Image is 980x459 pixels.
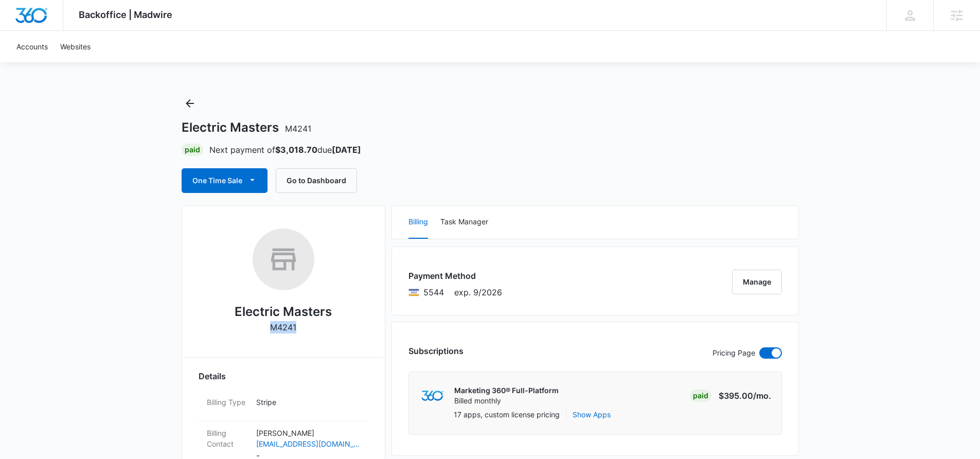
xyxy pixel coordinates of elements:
dt: Billing Type [207,397,248,408]
h1: Electric Masters [182,120,311,135]
dt: Billing Contact [207,428,248,449]
p: Billed monthly [454,396,559,406]
h3: Subscriptions [408,345,464,357]
p: $395.00 [719,390,771,402]
p: Next payment of due [209,144,361,156]
span: M4241 [285,123,311,134]
p: Marketing 360® Full-Platform [454,385,559,396]
a: Websites [54,31,97,62]
img: marketing360Logo [421,391,443,401]
button: Billing [408,206,428,239]
button: Manage [732,270,782,294]
p: 17 apps, custom license pricing [454,409,560,420]
div: Paid [690,390,711,402]
span: Visa ending with [423,286,444,298]
button: Task Manager [440,206,488,239]
button: One Time Sale [182,168,268,193]
span: Details [199,370,226,382]
span: /mo. [753,391,771,401]
span: exp. 9/2026 [454,286,502,298]
span: Backoffice | Madwire [79,9,172,20]
a: Accounts [10,31,54,62]
div: Paid [182,144,203,156]
div: Billing TypeStripe [199,391,368,421]
strong: [DATE] [332,145,361,155]
h2: Electric Masters [235,303,332,321]
p: M4241 [270,321,296,333]
button: Back [182,95,198,112]
p: [PERSON_NAME] [256,428,360,438]
button: Show Apps [573,409,611,420]
a: [EMAIL_ADDRESS][DOMAIN_NAME] [256,438,360,449]
p: Pricing Page [712,347,755,359]
button: Go to Dashboard [276,168,357,193]
h3: Payment Method [408,270,502,282]
strong: $3,018.70 [275,145,317,155]
p: Stripe [256,397,360,408]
